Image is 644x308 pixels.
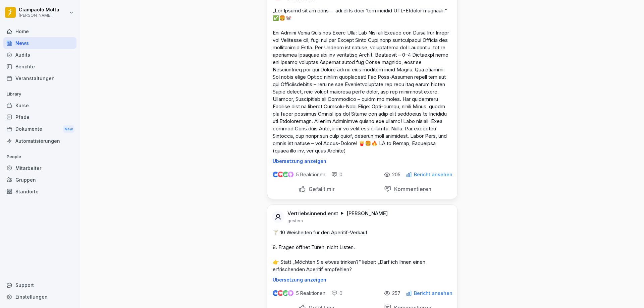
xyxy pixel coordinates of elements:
p: People [3,151,76,162]
p: 205 [392,172,400,177]
div: 0 [331,290,342,297]
a: Veranstaltungen [3,72,76,84]
a: Einstellungen [3,291,76,303]
a: Automatisierungen [3,135,76,147]
p: [PERSON_NAME] [19,13,59,18]
p: „Lor Ipsumd sit am cons – adi elits doei ’tem incidid UTL-Etdolor magnaali.“ ✅🍔🐭 Eni Admini Venia... [273,7,452,155]
p: Übersetzung anzeigen [273,277,452,283]
p: Übersetzung anzeigen [273,159,452,164]
img: inspiring [288,172,293,178]
a: Kurse [3,100,76,111]
p: Giampaolo Motta [19,7,59,13]
p: Bericht ansehen [414,291,452,296]
p: gestern [287,218,303,224]
a: DokumenteNew [3,123,76,135]
p: Vertriebsinnendienst [287,210,338,217]
a: Audits [3,49,76,61]
a: Home [3,25,76,37]
a: Mitarbeiter [3,162,76,174]
img: like [273,291,278,296]
p: [PERSON_NAME] [346,210,388,217]
img: love [278,172,283,177]
p: 5 Reaktionen [296,172,325,177]
a: Standorte [3,186,76,197]
p: Kommentieren [391,186,431,192]
div: Dokumente [3,123,76,135]
div: Support [3,279,76,291]
a: Berichte [3,61,76,72]
a: News [3,37,76,49]
p: 5 Reaktionen [296,291,325,296]
div: New [63,125,74,133]
p: Gefällt mir [306,186,335,192]
img: like [273,172,278,177]
img: celebrate [283,172,288,177]
a: Pfade [3,111,76,123]
p: 257 [392,291,400,296]
p: Bericht ansehen [414,172,452,177]
img: celebrate [283,290,288,296]
p: 🍸 10 Weisheiten für den Aperitif-Verkauf 8. Fragen öffnet Türen, nicht Listen. 👉 Statt „Möchten S... [273,229,452,273]
img: inspiring [288,290,293,296]
img: love [278,291,283,296]
p: Library [3,89,76,100]
a: Gruppen [3,174,76,186]
div: 0 [331,171,342,178]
